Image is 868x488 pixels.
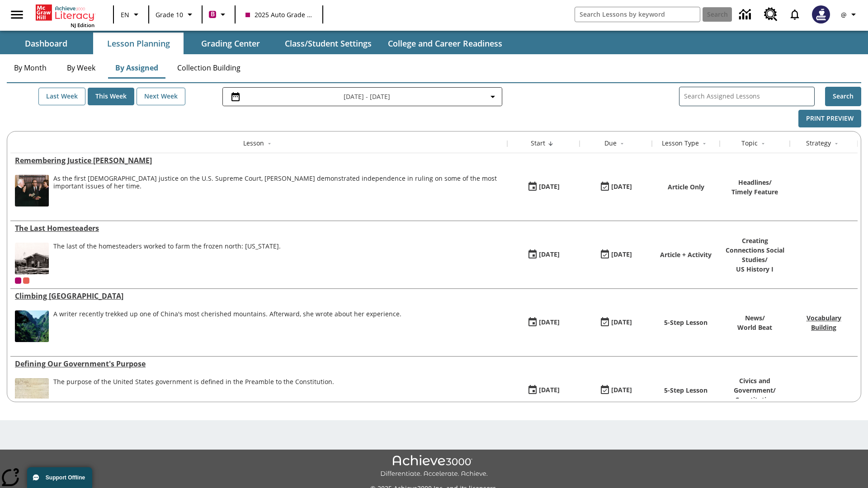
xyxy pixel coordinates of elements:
[759,2,783,27] a: Resource Center, Will open in new tab
[53,175,503,190] div: As the first [DEMOGRAPHIC_DATA] justice on the U.S. Supreme Court, [PERSON_NAME] demonstrated ind...
[53,310,401,318] div: A writer recently trekked up one of China's most cherished mountains. Afterward, she wrote about ...
[731,178,778,187] p: Headlines /
[668,182,704,192] p: Article Only
[245,10,312,19] span: 2025 Auto Grade 10
[46,474,85,481] span: Support Offline
[812,5,830,23] img: Avatar
[108,57,165,79] button: By Assigned
[724,395,785,404] p: Constitution
[15,223,503,233] div: The Last Homesteaders
[53,310,401,342] div: A writer recently trekked up one of China's most cherished mountains. Afterward, she wrote about ...
[38,88,85,105] button: Last Week
[783,3,807,26] a: Notifications
[226,91,498,102] button: Select the date range menu item
[724,264,785,274] p: US History I
[611,317,632,328] div: [DATE]
[596,314,635,331] button: 06/30/26: Last day the lesson can be accessed
[539,317,560,328] div: [DATE]
[344,92,390,101] span: [DATE] - [DATE]
[611,249,632,260] div: [DATE]
[539,385,560,396] div: [DATE]
[596,246,635,263] button: 08/24/25: Last day the lesson can be accessed
[724,376,785,395] p: Civics and Government /
[36,4,94,22] a: Home
[15,155,503,165] a: Remembering Justice O'Connor, Lessons
[734,2,759,27] a: Data Center
[88,88,134,105] button: This Week
[278,33,379,54] button: Class/Student Settings
[611,385,632,396] div: [DATE]
[58,57,104,79] button: By Week
[737,313,772,323] p: News /
[807,3,835,26] button: Select a new avatar
[758,138,769,149] button: Sort
[170,57,248,79] button: Collection Building
[15,175,49,206] img: Chief Justice Warren Burger, wearing a black robe, holds up his right hand and faces Sandra Day O...
[23,277,29,284] div: OL 2025 Auto Grade 11
[15,155,503,165] div: Remembering Justice O'Connor
[1,33,91,54] button: Dashboard
[524,246,563,263] button: 08/24/25: First time the lesson was available
[71,22,94,28] span: NJ Edition
[380,455,488,478] img: Achieve3000 Differentiate Accelerate Achieve
[15,378,49,410] img: This historic document written in calligraphic script on aged parchment, is the Preamble of the C...
[487,91,498,102] svg: Collapse Date Range Filter
[662,139,699,148] div: Lesson Type
[724,236,785,264] p: Creating Connections Social Studies /
[604,139,617,148] div: Due
[596,178,635,196] button: 08/24/25: Last day the lesson can be accessed
[524,382,563,399] button: 07/01/25: First time the lesson was available
[15,291,503,301] div: Climbing Mount Tai
[211,9,215,20] span: B
[807,314,841,332] a: Vocabulary Building
[53,243,281,250] div: The last of the homesteaders worked to farm the frozen north: [US_STATE].
[806,139,831,148] div: Strategy
[152,6,199,23] button: Grade: Grade 10, Select a grade
[545,138,556,149] button: Sort
[664,385,708,395] p: 5-Step Lesson
[596,382,635,399] button: 03/31/26: Last day the lesson can be accessed
[831,138,842,149] button: Sort
[15,291,503,301] a: Climbing Mount Tai, Lessons
[53,243,281,274] div: The last of the homesteaders worked to farm the frozen north: Alaska.
[15,277,21,284] div: Current Class
[137,88,185,105] button: Next Week
[575,7,700,22] input: search field
[15,359,503,369] a: Defining Our Government's Purpose, Lessons
[664,318,708,327] p: 5-Step Lesson
[539,249,560,260] div: [DATE]
[15,310,49,342] img: 6000 stone steps to climb Mount Tai in Chinese countryside
[4,1,30,28] button: Open side menu
[53,175,503,206] div: As the first female justice on the U.S. Supreme Court, Sandra Day O'Connor demonstrated independe...
[835,6,864,23] button: Profile/Settings
[684,90,814,103] input: Search Assigned Lessons
[36,3,94,28] div: Home
[156,10,183,19] span: Grade 10
[381,33,509,54] button: College and Career Readiness
[27,467,92,488] button: Support Offline
[53,378,334,410] span: The purpose of the United States government is defined in the Preamble to the Constitution.
[117,6,146,23] button: Language: EN, Select a language
[185,33,276,54] button: Grading Center
[798,110,861,127] button: Print Preview
[825,87,861,106] button: Search
[524,178,563,196] button: 08/24/25: First time the lesson was available
[611,181,632,192] div: [DATE]
[264,138,275,149] button: Sort
[524,314,563,331] button: 07/22/25: First time the lesson was available
[737,323,772,332] p: World Beat
[7,57,54,79] button: By Month
[539,181,560,192] div: [DATE]
[841,10,847,19] span: @
[731,187,778,197] p: Timely Feature
[53,378,334,386] div: The purpose of the United States government is defined in the Preamble to the Constitution.
[121,10,129,19] span: EN
[617,138,627,149] button: Sort
[15,359,503,369] div: Defining Our Government's Purpose
[699,138,710,149] button: Sort
[93,33,184,54] button: Lesson Planning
